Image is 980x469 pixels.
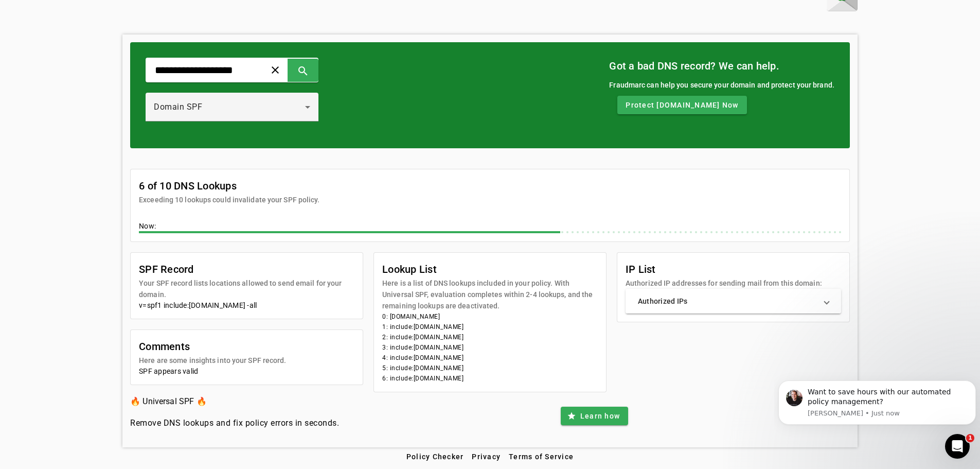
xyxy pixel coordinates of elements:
iframe: Intercom notifications message [774,365,980,441]
span: Protect [DOMAIN_NAME] Now [626,100,738,110]
span: 1 [966,434,974,442]
mat-card-subtitle: Authorized IP addresses for sending mail from this domain: [626,277,822,289]
mat-card-subtitle: Here are some insights into your SPF record. [139,355,286,366]
mat-panel-title: Authorized IPs [638,296,816,306]
mat-card-title: Got a bad DNS record? We can help. [609,58,834,74]
mat-card-title: Comments [139,338,286,355]
mat-card-title: Lookup List [382,261,598,277]
span: Terms of Service [509,453,574,461]
h3: 🔥 Universal SPF 🔥 [130,394,339,409]
button: Learn how [561,407,628,425]
mat-card-subtitle: Exceeding 10 lookups could invalidate your SPF policy. [139,194,319,205]
mat-card-title: IP List [626,261,822,277]
div: SPF appears valid [139,366,354,376]
span: Domain SPF [154,102,202,112]
div: Fraudmarc can help you secure your domain and protect your brand. [609,79,834,91]
li: 2: include:[DOMAIN_NAME] [382,332,598,342]
div: v=spf1 include:[DOMAIN_NAME] -all [139,300,354,310]
mat-card-title: 6 of 10 DNS Lookups [139,178,319,194]
div: Now: [139,221,841,233]
li: 6: include:[DOMAIN_NAME] [382,373,598,384]
h4: Remove DNS lookups and fix policy errors in seconds. [130,417,339,429]
button: Privacy [468,447,505,466]
mat-expansion-panel-header: Authorized IPs [626,289,841,314]
mat-card-title: SPF Record [139,261,354,277]
iframe: Intercom live chat [945,434,970,459]
button: Terms of Service [505,447,578,466]
li: 0: [DOMAIN_NAME] [382,311,598,322]
button: Policy Checker [402,447,468,466]
li: 4: include:[DOMAIN_NAME] [382,353,598,363]
li: 1: include:[DOMAIN_NAME] [382,322,598,332]
mat-card-subtitle: Your SPF record lists locations allowed to send email for your domain. [139,277,354,300]
li: 3: include:[DOMAIN_NAME] [382,342,598,353]
span: Learn how [580,411,620,421]
mat-card-subtitle: Here is a list of DNS lookups included in your policy. With Universal SPF, evaluation completes w... [382,277,598,311]
button: Protect [DOMAIN_NAME] Now [617,96,746,114]
span: Policy Checker [406,453,464,461]
li: 5: include:[DOMAIN_NAME] [382,363,598,373]
span: Privacy [472,453,501,461]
